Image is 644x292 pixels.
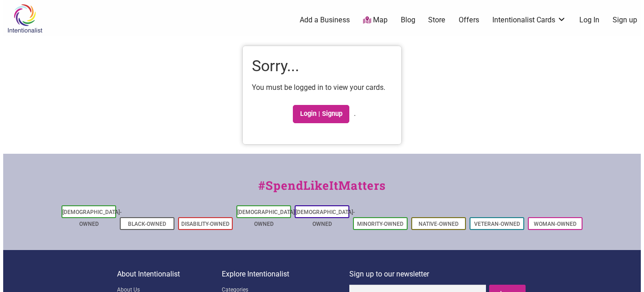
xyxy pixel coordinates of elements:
a: Login | Signup [293,105,349,123]
p: About Intentionalist [117,268,222,280]
a: Black-Owned [128,221,166,227]
p: Sign up to our newsletter [349,268,527,280]
p: You must be logged in to view your cards. [252,82,392,94]
a: Log In [579,15,599,25]
a: Disability-Owned [181,221,230,227]
p: Explore Intentionalist [222,268,349,280]
img: Intentionalist [3,4,46,33]
h1: Sorry... [252,55,392,77]
a: Woman-Owned [534,221,577,227]
a: Veteran-Owned [474,221,520,227]
a: [DEMOGRAPHIC_DATA]-Owned [62,209,122,227]
a: Blog [401,15,415,25]
a: [DEMOGRAPHIC_DATA]-Owned [296,209,355,227]
p: . [252,100,392,128]
a: Native-Owned [419,221,459,227]
a: Sign up [613,15,637,25]
a: [DEMOGRAPHIC_DATA]-Owned [237,209,296,227]
a: Intentionalist Cards [492,15,566,25]
a: Minority-Owned [357,221,404,227]
a: Offers [459,15,479,25]
a: Map [363,15,388,26]
a: Store [428,15,445,25]
div: #SpendLikeItMatters [3,177,641,203]
a: Add a Business [300,15,350,25]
